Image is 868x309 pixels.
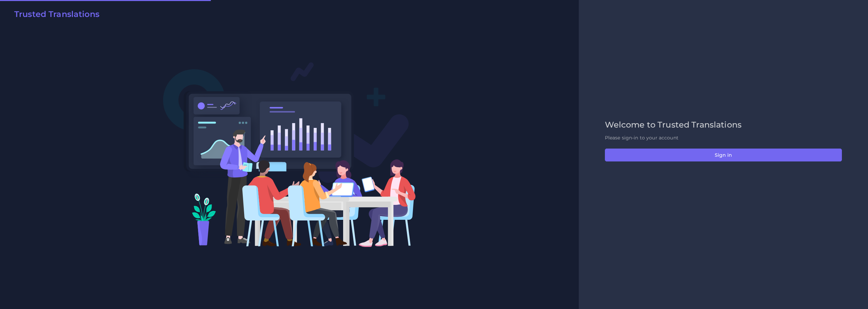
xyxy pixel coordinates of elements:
button: Sign in [605,149,842,161]
p: Please sign-in to your account [605,134,842,141]
h2: Trusted Translations [14,9,99,19]
img: Login V2 [163,62,416,247]
a: Trusted Translations [9,9,99,22]
h2: Welcome to Trusted Translations [605,120,842,130]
